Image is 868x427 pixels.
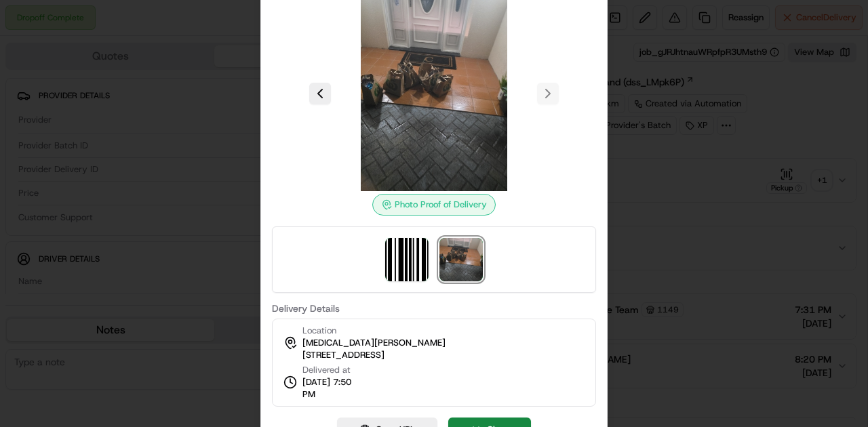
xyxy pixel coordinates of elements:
span: [MEDICAL_DATA][PERSON_NAME] [302,337,446,349]
span: [DATE] 7:50 PM [302,376,365,401]
span: Location [302,325,336,337]
span: Delivered at [302,364,365,376]
label: Delivery Details [272,304,596,313]
div: Photo Proof of Delivery [372,194,496,216]
span: [STREET_ADDRESS] [302,349,384,361]
img: barcode_scan_on_pickup image [385,238,429,281]
img: photo_proof_of_delivery image [439,238,483,281]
